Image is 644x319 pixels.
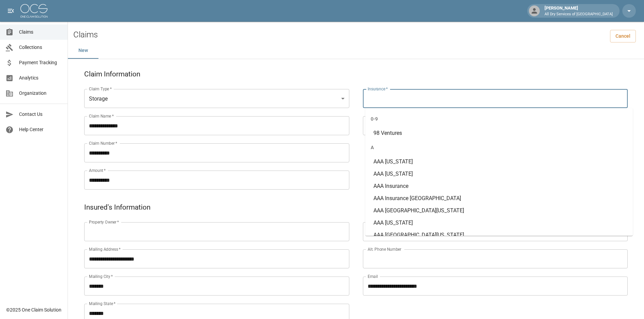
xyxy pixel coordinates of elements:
[542,5,615,17] div: [PERSON_NAME]
[368,273,378,279] label: Email
[19,59,62,66] span: Payment Tracking
[84,89,349,108] div: Storage
[73,30,98,40] h2: Claims
[373,171,413,177] span: AAA [US_STATE]
[19,74,62,82] span: Analytics
[89,113,114,119] label: Claim Name
[373,219,413,226] span: AAA [US_STATE]
[373,183,408,189] span: AAA Insurance
[68,42,98,59] button: New
[545,12,613,17] p: All Dry Services of [GEOGRAPHIC_DATA]
[373,232,464,238] span: AAA [GEOGRAPHIC_DATA][US_STATE]
[373,130,402,136] span: 98 Ventures
[373,207,464,214] span: AAA [GEOGRAPHIC_DATA][US_STATE]
[4,4,18,18] button: open drawer
[89,301,115,306] label: Mailing State
[89,273,113,279] label: Mailing City
[19,111,62,118] span: Contact Us
[89,219,119,225] label: Property Owner
[365,139,633,156] div: A
[89,86,112,92] label: Claim Type
[89,167,106,173] label: Amount
[365,111,633,127] div: 0-9
[20,4,48,18] img: ocs-logo-white-transparent.png
[89,246,121,252] label: Mailing Address
[373,158,413,165] span: AAA [US_STATE]
[373,195,461,201] span: AAA Insurance [GEOGRAPHIC_DATA]
[19,90,62,97] span: Organization
[6,306,61,313] div: © 2025 One Claim Solution
[19,126,62,133] span: Help Center
[19,29,62,36] span: Claims
[368,86,388,92] label: Insurance
[368,246,401,252] label: Alt. Phone Number
[68,42,644,59] div: dynamic tabs
[89,140,117,146] label: Claim Number
[19,44,62,51] span: Collections
[610,30,636,42] a: Cancel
